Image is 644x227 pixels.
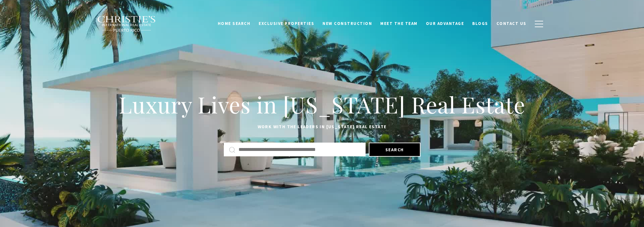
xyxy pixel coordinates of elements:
a: Exclusive Properties [254,18,318,30]
span: New Construction [322,21,372,26]
img: Christie's International Real Estate black text logo [97,16,156,32]
a: New Construction [318,18,376,30]
span: Our Advantage [426,21,464,26]
p: Work with the leaders in [US_STATE] Real Estate [115,123,530,131]
a: Meet the Team [376,18,422,30]
span: Exclusive Properties [259,21,314,26]
span: Blogs [472,21,488,26]
h1: Luxury Lives in [US_STATE] Real Estate [115,90,530,119]
a: Home Search [214,18,255,30]
a: Our Advantage [422,18,468,30]
a: Blogs [468,18,492,30]
span: Contact Us [496,21,527,26]
button: Search [369,143,420,157]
